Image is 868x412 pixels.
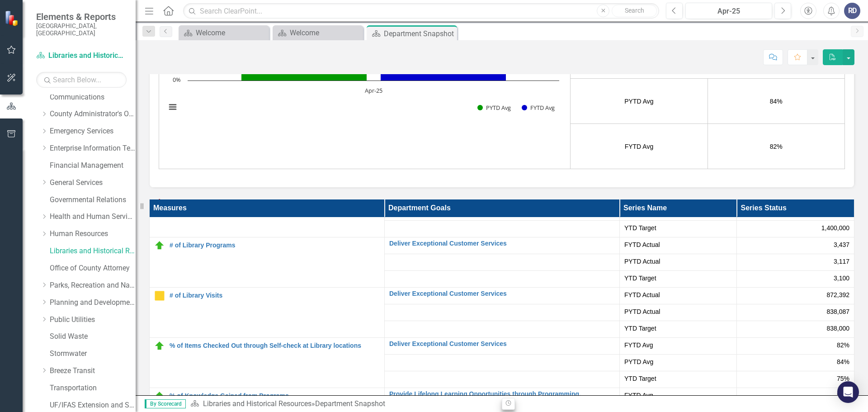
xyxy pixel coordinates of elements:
span: YTD Target [624,274,732,283]
a: Libraries and Historical Resources [50,246,136,256]
span: By Scorecard [145,399,186,408]
span: 81% [837,391,849,400]
span: PYTD Actual [624,307,732,316]
span: 3,100 [834,274,849,283]
span: 838,000 [826,324,849,333]
div: » [190,399,495,409]
span: 3,437 [834,240,849,249]
a: General Services [50,178,136,188]
td: Double-Click to Edit Right Click for Context Menu [385,388,620,407]
td: Double-Click to Edit Right Click for Context Menu [150,337,385,388]
a: Financial Management [50,161,136,171]
img: On Target [154,240,165,251]
a: Provide Lifelong Learning Opportunities through Programming, Collections and Technology [389,391,615,405]
span: FYTD Actual [624,290,732,299]
td: Double-Click to Edit Right Click for Context Menu [150,287,385,337]
a: Emergency Services [50,126,136,137]
div: Department Snapshot [315,399,385,408]
a: Enterprise Information Technology [50,143,136,154]
img: Caution [154,290,165,301]
span: 84% [837,357,849,366]
a: Deliver Exceptional Customer Services [389,240,615,247]
a: % of Knowledge Gained from Programs [170,393,380,399]
text: 0% [173,76,181,84]
a: Public Utilities [50,315,136,325]
button: Show PYTD Avg [477,104,512,112]
div: Apr-25 [689,6,769,17]
td: Double-Click to Edit Right Click for Context Menu [385,337,620,354]
a: Deliver Exceptional Customer Services [389,341,615,347]
a: Human Resources [50,229,136,239]
a: Welcome [181,27,267,38]
img: ClearPoint Strategy [5,10,20,26]
a: # of Library Programs [170,242,380,249]
a: Planning and Development Services [50,298,136,308]
a: # of Library Visits [170,292,380,299]
td: Double-Click to Edit Right Click for Context Menu [385,237,620,254]
span: YTD Target [624,223,732,232]
a: Breeze Transit [50,366,136,376]
span: Search [625,7,644,14]
button: View chart menu, Chart [166,101,179,114]
img: On Target [154,341,165,351]
td: FYTD Avg [571,124,708,169]
span: 1,400,000 [821,223,849,232]
td: 84% [708,79,844,124]
a: % of Items Checked Out through Self-check at Library locations [170,342,380,349]
a: Libraries and Historical Resources [36,51,127,61]
input: Search ClearPoint... [183,3,659,19]
a: County Administrator's Office [50,109,136,119]
span: FYTD Actual [624,240,732,249]
text: Apr-25 [365,86,382,95]
div: Welcome [196,27,267,38]
span: YTD Target [624,374,732,383]
button: Apr-25 [685,3,772,19]
small: [GEOGRAPHIC_DATA], [GEOGRAPHIC_DATA] [36,22,127,37]
span: PYTD Avg [624,357,732,366]
span: 75% [837,374,849,383]
a: UF/IFAS Extension and Sustainability [50,400,136,411]
span: PYTD Actual [624,257,732,266]
input: Search Below... [36,72,127,88]
div: Department Snapshot [384,28,455,39]
a: Parks, Recreation and Natural Resources [50,280,136,291]
td: PYTD Avg [571,79,708,124]
a: Stormwater [50,349,136,359]
span: 838,087 [826,307,849,316]
button: Show FYTD Avg [522,104,556,112]
td: 82% [708,124,844,169]
a: Libraries and Historical Resources [203,399,311,408]
span: FYTD Avg [624,391,732,400]
a: Welcome [275,27,361,38]
a: Deliver Exceptional Customer Services [389,290,615,297]
span: Elements & Reports [36,11,127,22]
a: Transportation [50,383,136,393]
span: 82% [837,341,849,350]
span: 3,117 [834,257,849,266]
a: Communications [50,92,136,103]
a: Health and Human Services [50,212,136,222]
span: 872,392 [826,290,849,299]
button: RD [844,3,860,19]
div: Welcome [290,27,361,38]
a: Solid Waste [50,331,136,342]
td: Double-Click to Edit Right Click for Context Menu [385,287,620,304]
td: Double-Click to Edit Right Click for Context Menu [150,237,385,287]
img: On Target [154,391,165,402]
a: Office of County Attorney [50,263,136,274]
button: Search [612,5,657,17]
a: Governmental Relations [50,195,136,205]
div: Open Intercom Messenger [837,381,859,403]
span: YTD Target [624,324,732,333]
span: FYTD Avg [624,341,732,350]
